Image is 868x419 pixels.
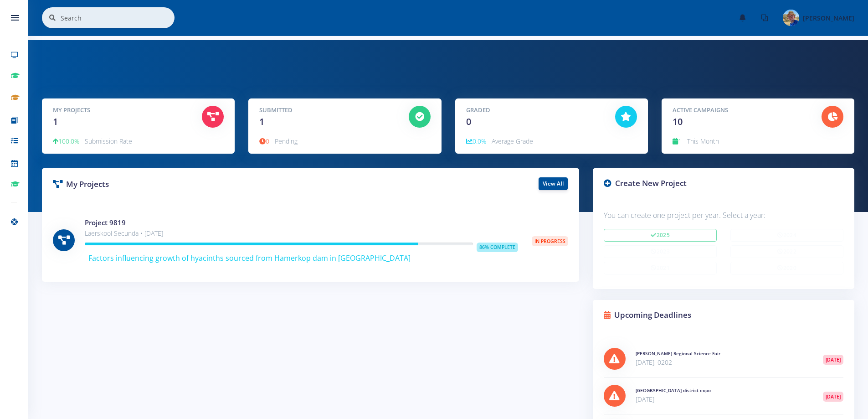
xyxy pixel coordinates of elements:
[85,137,132,145] span: Submission Rate
[636,357,809,368] p: [DATE], 0202
[604,262,717,274] button: 2021
[604,209,843,222] p: You can create one project per year. Select a year:
[53,115,58,128] span: 1
[53,137,79,145] span: 100.0%
[604,229,717,242] button: 2025
[477,243,518,253] span: 86% Complete
[259,106,395,115] h5: Submitted
[673,106,808,115] h5: Active Campaigns
[539,177,568,190] a: View All
[259,115,264,128] span: 1
[687,137,719,145] span: This Month
[673,137,682,145] span: 1
[673,115,683,128] span: 10
[466,115,471,128] span: 0
[53,178,303,190] h3: My Projects
[823,392,843,402] span: [DATE]
[604,309,843,321] h3: Upcoming Deadlines
[730,262,843,274] button: 2020
[466,137,486,145] span: 0.0%
[823,355,843,365] span: [DATE]
[492,137,533,145] span: Average Grade
[803,14,854,22] span: [PERSON_NAME]
[730,229,843,242] button: 2024
[61,7,175,28] input: Search
[88,253,411,263] span: Factors influencing growth of hyacinths sourced from Hamerkop dam in [GEOGRAPHIC_DATA]
[636,387,809,394] h6: [GEOGRAPHIC_DATA] district expo
[776,8,854,28] a: Image placeholder [PERSON_NAME]
[259,137,269,145] span: 0
[604,177,843,189] h3: Create New Project
[53,106,188,115] h5: My Projects
[730,245,843,258] button: 2022
[466,106,601,115] h5: Graded
[636,350,809,357] h6: [PERSON_NAME] Regional Science Fair
[636,394,809,405] p: [DATE]
[604,245,717,258] button: 2023
[85,218,126,227] a: Project 9819
[783,10,799,26] img: Image placeholder
[532,236,568,246] span: In Progress
[275,137,298,145] span: Pending
[85,228,518,239] p: Laerskool Secunda • [DATE]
